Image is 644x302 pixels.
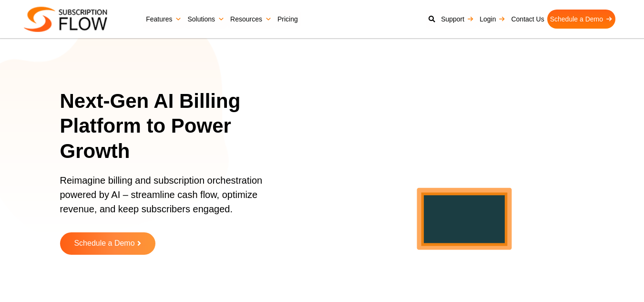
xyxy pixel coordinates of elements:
a: Schedule a Demo [60,232,155,255]
a: Contact Us [508,10,547,29]
a: Support [438,10,477,29]
a: Schedule a Demo [547,10,615,29]
a: Pricing [275,10,301,29]
img: Subscriptionflow [24,7,107,32]
a: Login [477,10,508,29]
p: Reimagine billing and subscription orchestration powered by AI – streamline cash flow, optimize r... [60,173,286,226]
a: Solutions [184,10,227,29]
h1: Next-Gen AI Billing Platform to Power Growth [60,89,297,164]
a: Resources [227,10,275,29]
a: Features [143,10,184,29]
span: Schedule a Demo [74,240,134,248]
